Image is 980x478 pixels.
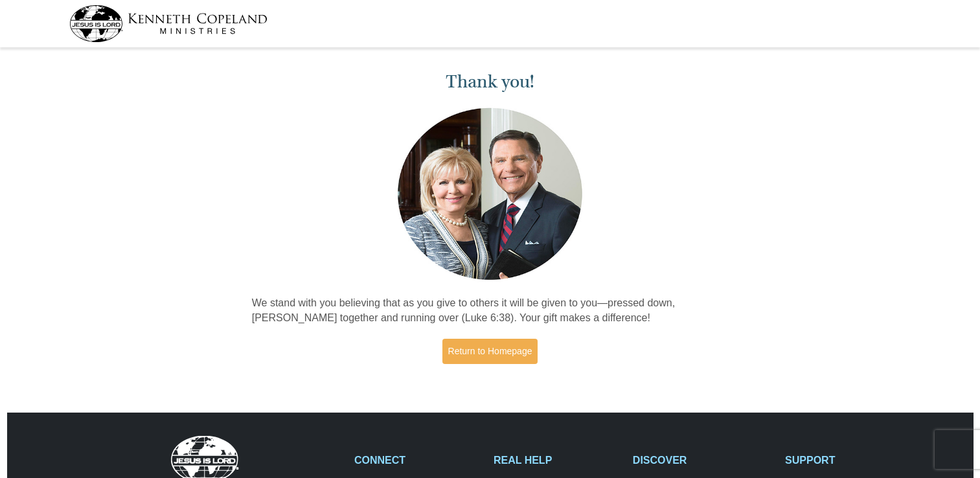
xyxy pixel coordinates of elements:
[252,296,729,326] p: We stand with you believing that as you give to others it will be given to you—pressed down, [PER...
[69,5,268,42] img: kcm-header-logo.svg
[785,454,911,466] h2: SUPPORT
[633,454,771,466] h2: DISCOVER
[252,71,729,93] h1: Thank you!
[442,339,538,364] a: Return to Homepage
[354,454,480,466] h2: CONNECT
[394,105,586,283] img: Kenneth and Gloria
[494,454,619,466] h2: REAL HELP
